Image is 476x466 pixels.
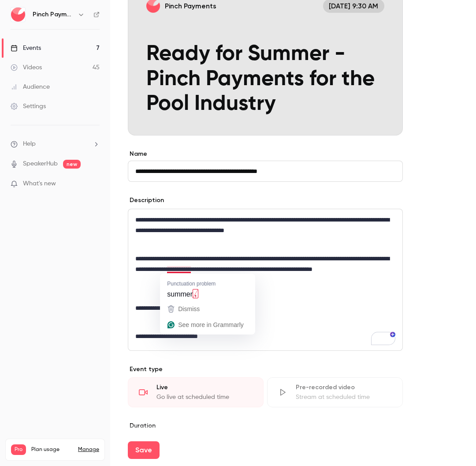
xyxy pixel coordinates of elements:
label: Duration [128,421,403,430]
div: Videos [11,63,42,72]
button: Save [128,441,160,459]
div: Pre-recorded video [296,383,392,392]
label: Name [128,150,403,158]
span: Help [23,139,36,149]
div: LiveGo live at scheduled time [128,377,264,407]
iframe: Noticeable Trigger [89,180,100,188]
img: Pinch Payments [11,8,25,22]
p: Event type [128,365,403,374]
div: Stream at scheduled time [296,393,392,402]
span: new [63,160,81,169]
div: Live [156,383,253,392]
div: To enrich screen reader interactions, please activate Accessibility in Grammarly extension settings [128,209,402,350]
a: Manage [78,446,99,453]
div: Events [11,44,41,53]
label: Description [128,196,164,205]
a: SpeakerHub [23,159,58,169]
div: Settings [11,102,46,111]
section: description [128,209,403,351]
span: Pro [11,444,26,455]
h6: Pinch Payments [33,10,74,19]
div: Go live at scheduled time [156,393,253,402]
li: help-dropdown-opener [11,139,100,149]
div: editor [128,209,402,350]
span: What's new [23,179,56,188]
div: Pre-recorded videoStream at scheduled time [267,377,403,407]
div: Audience [11,83,50,91]
span: Plan usage [31,446,73,453]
